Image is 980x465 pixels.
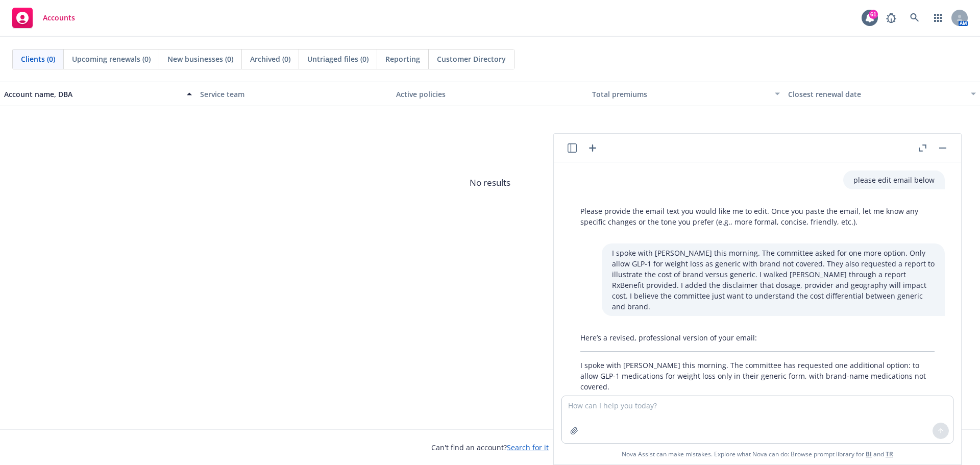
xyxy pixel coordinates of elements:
[431,442,549,453] span: Can't find an account?
[869,10,878,19] div: 61
[904,8,925,28] a: Search
[788,89,965,100] div: Closest renewal date
[866,450,872,458] a: BI
[8,4,79,32] a: Accounts
[250,54,290,64] span: Archived (0)
[928,8,948,28] a: Switch app
[580,206,935,227] p: Please provide the email text you would like me to edit. Once you paste the email, let me know an...
[580,332,935,343] p: Here’s a revised, professional version of your email:
[592,89,769,100] div: Total premiums
[588,82,784,106] button: Total premiums
[580,360,935,392] p: I spoke with [PERSON_NAME] this morning. The committee has requested one additional option: to al...
[385,54,420,64] span: Reporting
[881,8,901,28] a: Report a Bug
[507,443,549,452] a: Search for it
[167,54,233,64] span: New businesses (0)
[196,82,392,106] button: Service team
[612,248,935,312] p: I spoke with [PERSON_NAME] this morning. The committee asked for one more option. Only allow GLP-...
[784,82,980,106] button: Closest renewal date
[72,54,151,64] span: Upcoming renewals (0)
[558,444,957,464] span: Nova Assist can make mistakes. Explore what Nova can do: Browse prompt library for and
[43,14,75,22] span: Accounts
[437,54,506,64] span: Customer Directory
[200,89,388,100] div: Service team
[853,175,935,185] p: please edit email below
[886,450,893,458] a: TR
[307,54,369,64] span: Untriaged files (0)
[4,89,181,100] div: Account name, DBA
[396,89,584,100] div: Active policies
[392,82,588,106] button: Active policies
[21,54,55,64] span: Clients (0)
